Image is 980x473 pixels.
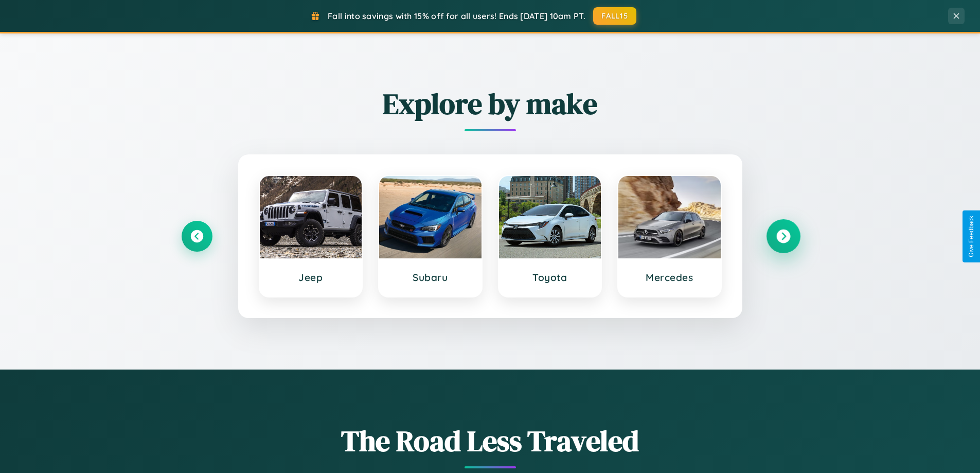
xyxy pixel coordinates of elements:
[968,216,975,257] div: Give Feedback
[270,271,352,284] h3: Jeep
[629,271,710,284] h3: Mercedes
[593,7,636,25] button: FALL15
[182,421,799,461] h1: The Road Less Traveled
[389,271,471,284] h3: Subaru
[328,11,585,21] span: Fall into savings with 15% off for all users! Ends [DATE] 10am PT.
[509,271,591,284] h3: Toyota
[182,84,799,124] h2: Explore by make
